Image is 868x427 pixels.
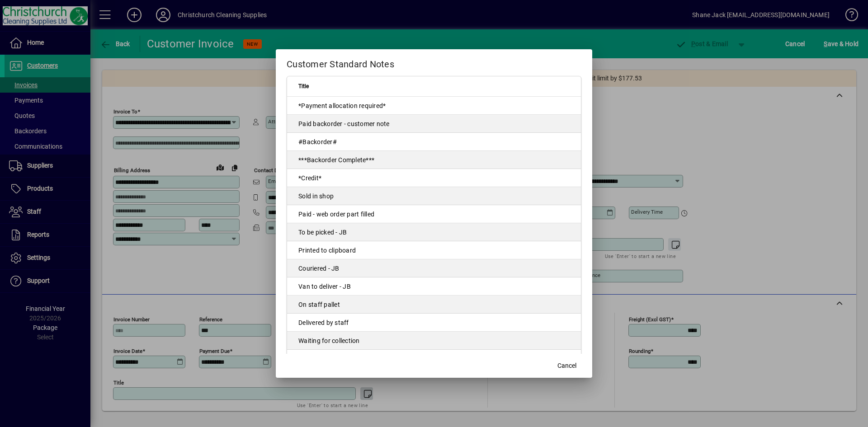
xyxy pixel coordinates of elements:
td: On staff pallet [287,296,581,314]
span: Cancel [557,361,576,371]
td: Van to deliver - JB [287,277,581,296]
span: Title [298,81,309,91]
td: To be picked - [PERSON_NAME] [287,350,581,368]
td: Paid backorder - customer note [287,115,581,133]
td: Printed to clipboard [287,241,581,259]
td: To be picked - JB [287,223,581,241]
td: #Backorder# [287,133,581,151]
td: Delivered by staff [287,314,581,332]
td: Paid - web order part filled [287,205,581,223]
td: *Payment allocation required* [287,97,581,115]
td: Waiting for collection [287,332,581,350]
td: Couriered - JB [287,259,581,277]
h2: Customer Standard Notes [276,49,592,75]
button: Cancel [552,358,581,374]
td: Sold in shop [287,187,581,205]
